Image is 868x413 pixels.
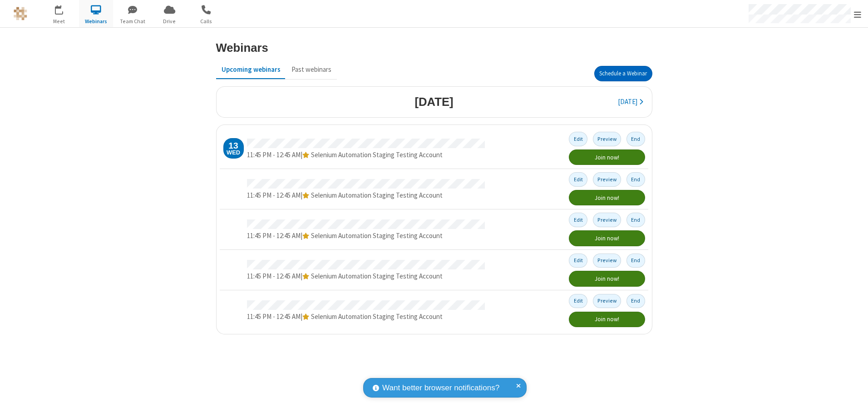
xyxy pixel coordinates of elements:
[247,150,485,160] div: |
[247,150,301,159] span: 11:45 PM - 12:45 AM
[227,150,240,156] div: Wed
[311,191,443,199] span: Selenium Automation Staging Testing Account
[14,7,27,20] img: QA Selenium DO NOT DELETE OR CHANGE
[311,150,443,159] span: Selenium Automation Staging Testing Account
[569,190,645,205] button: Join now!
[569,172,587,186] button: Edit
[569,149,645,165] button: Join now!
[593,254,621,268] button: Preview
[594,66,652,81] button: Schedule a Webinar
[569,254,587,268] button: Edit
[593,132,621,146] button: Preview
[569,294,587,308] button: Edit
[216,41,268,54] h3: Webinars
[626,213,645,227] button: End
[593,213,621,227] button: Preview
[216,61,286,78] button: Upcoming webinars
[247,231,301,240] span: 11:45 PM - 12:45 AM
[569,230,645,246] button: Join now!
[247,272,301,280] span: 11:45 PM - 12:45 AM
[414,95,453,108] h3: [DATE]
[311,272,443,280] span: Selenium Automation Staging Testing Account
[569,271,645,286] button: Join now!
[626,254,645,268] button: End
[247,231,485,241] div: |
[247,312,485,322] div: |
[593,172,621,186] button: Preview
[247,271,485,282] div: |
[593,294,621,308] button: Preview
[153,17,187,25] span: Drive
[311,312,443,321] span: Selenium Automation Staging Testing Account
[569,132,587,146] button: Edit
[61,5,67,12] div: 5
[247,191,301,199] span: 11:45 PM - 12:45 AM
[286,61,337,78] button: Past webinars
[42,17,76,25] span: Meet
[612,94,648,111] button: [DATE]
[626,132,645,146] button: End
[223,138,244,159] div: Wednesday, August 13, 2025 11:45 PM
[626,172,645,186] button: End
[228,141,238,150] div: 13
[569,312,645,327] button: Join now!
[247,312,301,321] span: 11:45 PM - 12:45 AM
[189,17,223,25] span: Calls
[79,17,113,25] span: Webinars
[569,213,587,227] button: Edit
[382,382,499,394] span: Want better browser notifications?
[626,294,645,308] button: End
[116,17,150,25] span: Team Chat
[311,231,443,240] span: Selenium Automation Staging Testing Account
[247,190,485,201] div: |
[618,97,637,106] span: [DATE]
